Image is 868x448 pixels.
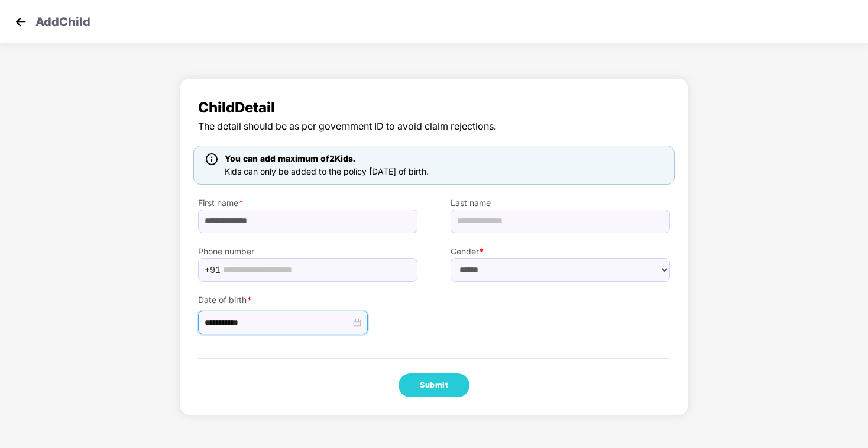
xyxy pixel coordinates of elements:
label: Date of birth [198,294,417,307]
label: Last name [451,196,670,210]
span: The detail should be as per government ID to avoid claim rejections. [198,119,670,134]
img: svg+xml;base64,PHN2ZyB4bWxucz0iaHR0cDovL3d3dy53My5vcmcvMjAwMC9zdmciIHdpZHRoPSIzMCIgaGVpZ2h0PSIzMC... [12,13,30,31]
img: icon [206,153,218,165]
span: Child Detail [198,96,670,119]
label: First name [198,196,417,210]
label: Gender [451,245,670,258]
p: Add Child [35,13,90,27]
button: Submit [399,373,469,397]
label: Phone number [198,245,417,258]
span: +91 [205,261,221,279]
span: Kids can only be added to the policy [DATE] of birth. [225,166,429,176]
span: You can add maximum of 2 Kids. [225,153,355,163]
